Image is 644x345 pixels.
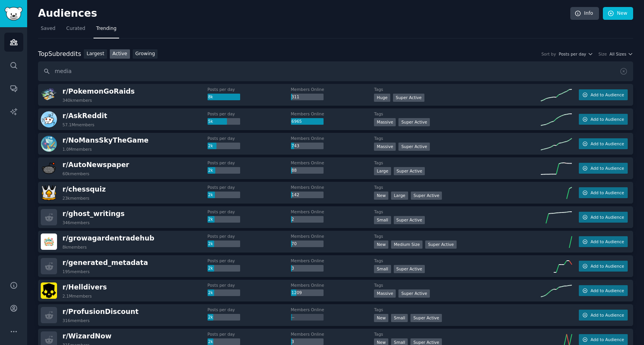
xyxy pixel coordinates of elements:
button: Add to Audience [579,114,628,125]
div: 340k members [62,98,92,103]
div: 8k [208,94,240,101]
span: Add to Audience [590,337,624,342]
dt: Posts per day [208,87,291,92]
a: Active [110,49,130,59]
div: Small [374,216,391,224]
div: 6965 [291,118,324,125]
button: Add to Audience [579,261,628,272]
div: 2k [208,314,240,321]
span: Add to Audience [590,239,624,244]
dt: Members Online [291,331,374,337]
span: Add to Audience [590,166,624,171]
div: Large [391,192,408,200]
div: 57.1M members [62,122,94,127]
dt: Posts per day [208,307,291,312]
span: r/ NoMansSkyTheGame [62,136,149,144]
a: Growing [133,49,158,59]
div: 70 [291,240,324,247]
a: Trending [93,23,119,38]
div: Large [374,167,391,175]
button: Posts per day [559,51,593,57]
div: Medium Size [391,240,422,249]
div: Super Active [398,118,430,126]
div: 88 [291,167,324,174]
span: r/ AskReddit [62,112,107,120]
span: Add to Audience [590,263,624,269]
span: Saved [41,25,55,32]
button: All Sizes [609,51,633,57]
dt: Members Online [291,209,374,214]
div: 316 members [62,318,90,323]
dt: Posts per day [208,331,291,337]
dt: Tags [374,136,541,141]
div: Small [391,314,408,322]
div: Top Subreddits [38,49,81,59]
div: New [374,240,388,249]
h2: Audiences [38,7,570,20]
div: 2k [208,192,240,199]
button: Add to Audience [579,236,628,247]
div: 311 [291,94,324,101]
dt: Members Online [291,111,374,117]
span: r/ Helldivers [62,283,107,291]
img: Helldivers [41,282,57,299]
dt: Posts per day [208,209,291,214]
button: Add to Audience [579,187,628,198]
span: All Sizes [609,51,626,57]
div: Super Active [398,143,430,151]
div: Massive [374,143,396,151]
div: 346 members [62,220,90,225]
div: 2k [208,143,240,150]
div: Sort by [541,51,556,57]
dt: Posts per day [208,160,291,166]
div: 1.0M members [62,146,92,152]
div: 8k members [62,244,87,250]
img: AskReddit [41,111,57,127]
span: r/ PokemonGoRaids [62,87,135,95]
dt: Members Online [291,307,374,312]
span: r/ chessquiz [62,185,106,193]
div: 2.1M members [62,293,92,299]
dt: Tags [374,87,541,92]
dt: Posts per day [208,136,291,141]
img: AutoNewspaper [41,160,57,176]
div: 1209 [291,289,324,296]
div: 2k [208,167,240,174]
dt: Members Online [291,160,374,166]
img: growagardentradehub [41,233,57,250]
div: 195 members [62,269,90,274]
div: New [374,314,388,322]
dt: Tags [374,111,541,117]
div: New [374,192,388,200]
div: 743 [291,143,324,150]
span: r/ WizardNow [62,332,111,340]
span: r/ generated_metadata [62,259,148,267]
button: Add to Audience [579,285,628,296]
div: Super Active [394,216,425,224]
span: r/ growagardentradehub [62,234,154,242]
div: Super Active [425,240,457,249]
div: Super Active [393,94,424,102]
div: 142 [291,192,324,199]
div: 60k members [62,171,89,176]
span: Add to Audience [590,117,624,122]
div: 2k [208,216,240,223]
div: 2k [208,265,240,272]
button: Add to Audience [579,212,628,223]
span: r/ AutoNewspaper [62,161,129,169]
dt: Tags [374,160,541,166]
a: New [603,7,633,20]
dt: Members Online [291,185,374,190]
div: 2k [208,289,240,296]
dt: Tags [374,209,541,214]
img: PokemonGoRaids [41,87,57,103]
div: Super Active [394,167,425,175]
dt: Posts per day [208,282,291,288]
div: Super Active [394,265,425,273]
div: Huge [374,94,390,102]
div: Massive [374,118,396,126]
dt: Posts per day [208,233,291,239]
button: Add to Audience [579,163,628,174]
button: Add to Audience [579,138,628,149]
input: Search name, description, topic [38,61,633,81]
